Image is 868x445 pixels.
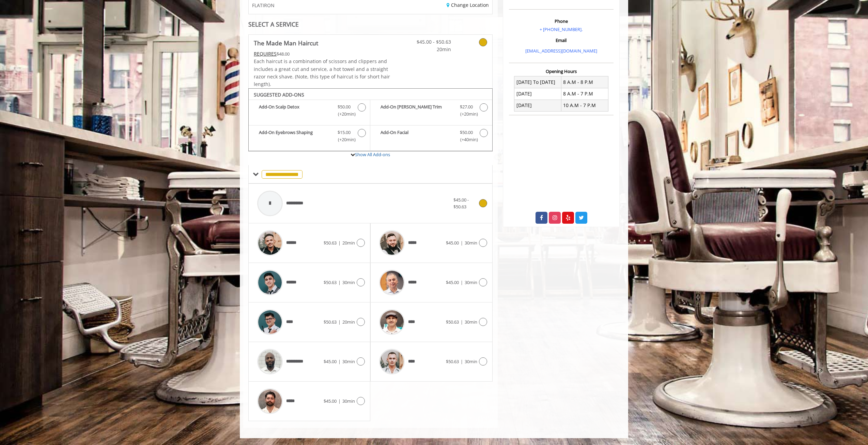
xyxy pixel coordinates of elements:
td: 8 A.M - 8 P.M [561,76,608,88]
div: The Made Man Haircut Add-onS [248,88,493,152]
td: [DATE] [514,88,561,100]
span: $45.00 [446,240,459,246]
span: $45.00 [324,358,337,365]
span: (+20min ) [334,136,354,143]
span: $50.63 [324,279,337,285]
b: Add-On [PERSON_NAME] Trim [381,103,453,118]
span: Each haircut is a combination of scissors and clippers and includes a great cut and service, a ho... [254,58,390,87]
span: | [461,358,463,365]
span: This service needs some Advance to be paid before we block your appointment [254,50,277,57]
span: 20min [342,240,355,246]
span: 30min [342,358,355,365]
span: $15.00 [338,129,351,136]
span: | [338,319,341,325]
b: SUGGESTED ADD-ONS [254,91,304,98]
div: SELECT A SERVICE [248,21,493,28]
h3: Opening Hours [509,69,614,74]
label: Add-On Eyebrows Shaping [252,129,367,145]
span: $45.00 [324,398,337,404]
b: Add-On Eyebrows Shaping [259,129,331,143]
b: The Made Man Haircut [254,38,318,48]
span: 30min [342,398,355,404]
a: [EMAIL_ADDRESS][DOMAIN_NAME] [525,48,597,54]
label: Add-On Facial [374,129,489,145]
span: $50.63 [446,358,459,365]
span: $50.63 [324,319,337,325]
span: (+40min ) [456,136,476,143]
span: $27.00 [460,103,473,110]
td: 10 A.M - 7 P.M [561,100,608,111]
td: [DATE] To [DATE] [514,76,561,88]
span: $45.00 - $50.63 [453,197,469,210]
span: (+20min ) [334,110,354,118]
span: 30min [465,240,477,246]
span: $50.63 [446,319,459,325]
span: 30min [465,279,477,285]
span: | [461,319,463,325]
span: $50.00 [460,129,473,136]
td: 8 A.M - 7 P.M [561,88,608,100]
span: 30min [342,279,355,285]
span: FLATIRON [252,3,275,8]
span: | [461,279,463,285]
div: $48.00 [254,50,391,58]
span: $45.00 [446,279,459,285]
h3: Email [511,38,612,43]
a: + [PHONE_NUMBER]. [540,26,583,32]
span: $45.00 - $50.63 [411,38,451,46]
a: Change Location [447,2,489,8]
b: Add-On Facial [381,129,453,143]
a: Show All Add-ons [355,151,390,158]
label: Add-On Beard Trim [374,103,489,119]
span: 20min [411,46,451,53]
span: | [461,240,463,246]
h3: Phone [511,19,612,24]
span: | [338,240,341,246]
label: Add-On Scalp Detox [252,103,367,119]
span: 30min [465,358,477,365]
span: $50.63 [324,240,337,246]
td: [DATE] [514,100,561,111]
span: 30min [465,319,477,325]
span: | [338,398,341,404]
b: Add-On Scalp Detox [259,103,331,118]
span: | [338,279,341,285]
span: 20min [342,319,355,325]
span: | [338,358,341,365]
span: (+20min ) [456,110,476,118]
span: $50.00 [338,103,351,110]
